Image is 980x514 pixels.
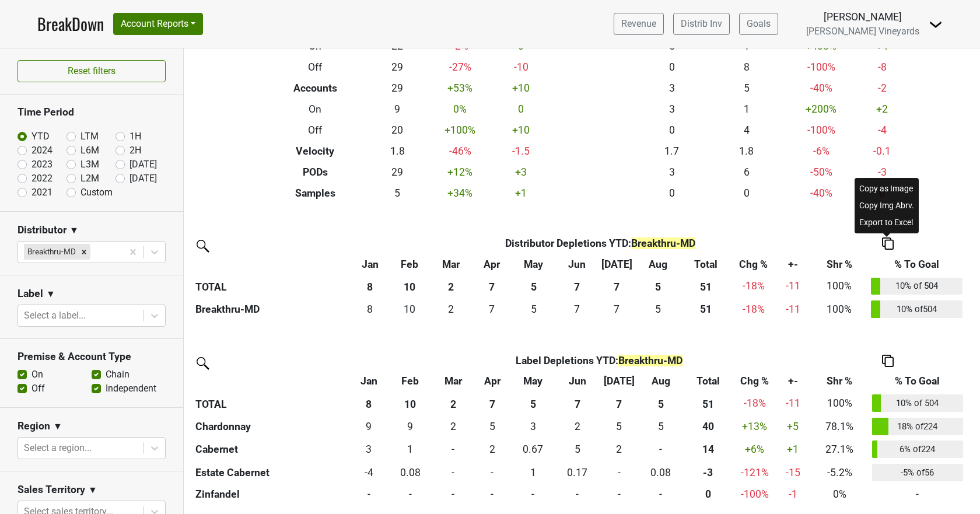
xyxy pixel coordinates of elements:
td: -4 [859,120,906,141]
th: Samples [258,183,372,204]
td: 0.083 [388,461,433,484]
th: Zinfandel [192,484,349,505]
div: 10 [393,302,427,317]
th: Distributor Depletions YTD : [390,233,810,254]
td: -27 % [423,57,498,78]
td: +1 [498,183,545,204]
th: Off [258,57,372,78]
div: 40 [686,419,730,434]
a: Goals [739,13,778,35]
div: - [602,465,636,480]
td: 0 [432,461,473,484]
th: Cabernet [192,438,349,461]
td: 4 [709,120,784,141]
td: 29 [372,162,423,183]
th: Apr: activate to sort column ascending [474,371,511,392]
td: -8 [859,57,906,78]
td: -11 [776,392,810,415]
td: 78.1% [810,415,869,438]
th: Feb: activate to sort column ascending [388,371,433,392]
td: 27.1% [810,438,869,461]
button: Reset filters [17,60,166,82]
td: 8 [709,57,784,78]
th: Jun: activate to sort column ascending [556,254,597,275]
label: Chain [106,368,129,382]
td: 5 [639,415,683,438]
td: 0.167 [555,461,600,484]
th: Apr: activate to sort column ascending [472,254,510,275]
th: 51 [683,392,733,415]
div: Breakthru-MD [24,244,78,259]
span: -18% [743,280,765,292]
div: Copy Img Abrv. [857,197,916,214]
th: 8 [349,392,388,415]
td: 0.666 [511,438,555,461]
td: 0 [474,461,511,484]
div: 3 [352,442,386,457]
td: +10 [498,78,545,99]
th: Mar: activate to sort column ascending [430,254,473,275]
div: 8 [353,302,387,317]
td: 1.8 [372,141,423,162]
label: [DATE] [129,158,157,172]
td: -6 % [784,141,859,162]
div: - [352,487,386,502]
h3: Time Period [17,106,166,118]
th: 8 [350,275,390,298]
td: 29 [372,57,423,78]
div: 51 [682,302,729,317]
td: +10 [498,120,545,141]
label: Custom [80,186,113,200]
td: +34 % [423,183,498,204]
td: 100% [810,275,869,298]
span: Breakthru-MD [618,355,682,366]
th: 10 [390,275,429,298]
div: - [558,487,596,502]
td: -5.2% [810,461,869,484]
th: TOTAL [192,392,349,415]
div: Copy as Image [857,180,916,197]
td: 3 [635,99,709,120]
img: filter [192,236,211,254]
div: 9 [391,419,429,434]
div: 2 [558,419,596,434]
td: +13 % [733,415,776,438]
td: -40 % [784,78,859,99]
td: 0.083 [639,461,683,484]
td: 1.8 [709,141,784,162]
td: 0 [639,438,683,461]
th: Chg %: activate to sort column ascending [733,371,776,392]
td: -4 [349,461,388,484]
label: Off [32,382,45,396]
div: +1 [779,442,807,457]
td: 29 [372,78,423,99]
td: +53 % [423,78,498,99]
td: 0 [388,484,433,505]
label: L3M [80,158,99,172]
div: -3 [686,465,730,480]
th: Jan: activate to sort column ascending [349,371,388,392]
td: 0 [349,484,388,505]
label: L6M [80,144,99,158]
div: -1 [779,487,807,502]
td: 2 [430,298,473,321]
div: Remove Breakthru-MD [78,244,90,259]
th: Mar: activate to sort column ascending [432,371,473,392]
td: 1.25 [388,438,433,461]
span: ▼ [69,223,79,237]
div: - [477,487,508,502]
label: 2023 [32,158,52,172]
div: 0.08 [391,465,429,480]
td: 5 [600,415,639,438]
th: Jan: activate to sort column ascending [350,254,390,275]
div: - [642,487,680,502]
th: % To Goal: activate to sort column ascending [869,371,966,392]
td: 0 [474,484,511,505]
th: Total: activate to sort column ascending [683,371,733,392]
div: - [602,487,636,502]
td: +200 % [784,99,859,120]
td: +100 % [423,120,498,141]
th: Jun: activate to sort column ascending [555,371,600,392]
td: 9 [372,99,423,120]
label: 2024 [32,144,52,158]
